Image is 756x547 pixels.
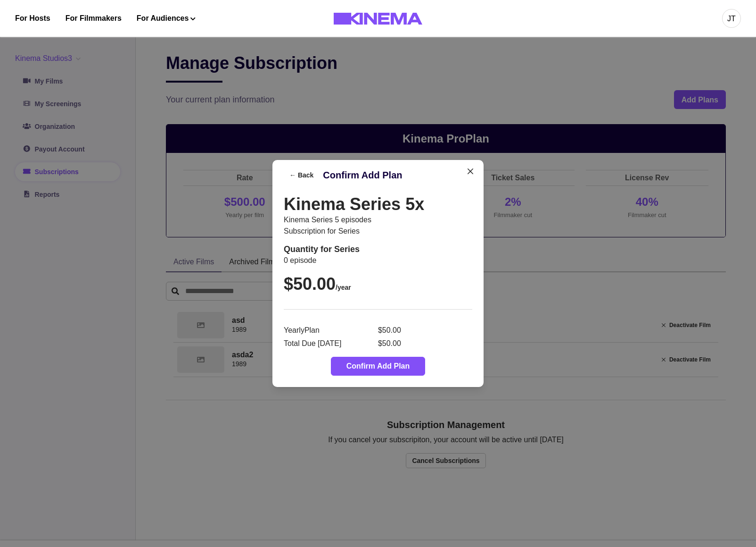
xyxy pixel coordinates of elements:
[338,227,360,235] span: series
[284,214,371,226] p: Kinema Series 5 episodes
[284,226,371,237] p: Subscription for
[343,325,401,336] p: $50.00
[463,164,478,179] button: Close
[727,13,736,25] div: JT
[66,13,122,24] a: For Filmmakers
[284,194,424,214] h2: Kinema Series 5x
[15,13,50,24] a: For Hosts
[284,168,319,183] button: ← Back
[284,274,351,294] h2: $50.00
[331,357,425,376] button: Confirm Add Plan
[323,169,402,181] h2: Confirm Add Plan
[284,255,360,266] p: 0 episode
[284,325,341,336] p: Yearly Plan
[336,284,351,291] span: /year
[284,338,341,349] p: Total Due [DATE]
[284,244,360,255] h2: Quantity for Series
[343,338,401,349] p: $50.00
